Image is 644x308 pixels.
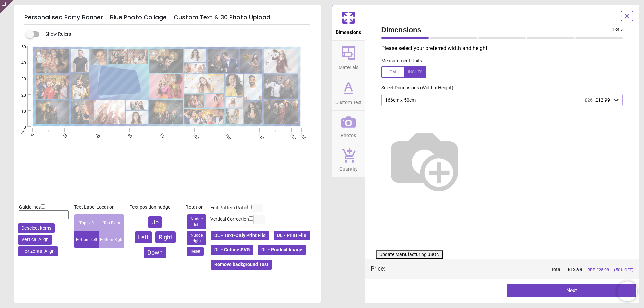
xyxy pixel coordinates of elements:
button: Photos [332,111,365,143]
label: Vertical Correction [210,216,249,223]
span: £ 25.98 [596,267,609,272]
span: 50 [13,44,26,50]
span: 12.99 [570,267,582,272]
span: 40 [13,60,26,66]
button: Reset [187,247,204,256]
button: Deselect items [18,223,55,233]
span: £ [568,266,582,273]
div: Top Left [74,214,99,231]
button: Materials [332,41,365,75]
span: £26 [585,97,593,103]
div: Show Rulers [30,30,321,38]
button: Next [507,284,636,297]
button: Remove background Test [210,259,272,270]
label: Select Dimensions (Width x Height) [376,85,453,91]
div: Bottom Left [74,231,99,248]
span: Materials [339,61,358,71]
div: 166cm x 50cm [384,97,613,103]
iframe: Brevo live chat [617,281,637,301]
span: RRP [587,267,609,273]
span: 1 of 5 [612,27,623,33]
button: DL - Cutline SVG [210,244,254,256]
span: (50% OFF) [614,267,633,273]
button: DL - Text-Only Print File [210,230,270,241]
span: Dimensions [381,25,612,35]
div: Bottom Right [99,231,124,248]
button: Dimensions [332,5,365,40]
button: Horizontal Align [18,246,58,256]
button: Down [144,247,166,258]
span: Dimensions [336,26,361,36]
label: Measurement Units [381,58,422,64]
button: Left [135,231,152,243]
span: 30 [13,76,26,82]
span: Custom Text [335,96,362,106]
div: Top Right [99,214,124,231]
div: Price : [371,264,385,273]
span: £12.99 [595,97,610,103]
div: Rotation [185,204,208,211]
button: Custom Text [332,75,365,110]
span: 20 [13,93,26,98]
img: Helper for size comparison [381,117,467,203]
button: Quantity [332,143,365,177]
button: Right [155,231,176,243]
button: Vertical Align [18,235,52,245]
h5: Personalised Party Banner - Blue Photo Collage - Custom Text & 30 Photo Upload [24,11,310,25]
span: Quantity [339,163,358,173]
span: 0 [13,125,26,130]
div: Text Label Location [74,204,124,211]
div: Text position nudge [130,204,180,211]
div: Total: [395,266,634,273]
button: Nudge right [187,231,206,246]
span: 10 [13,109,26,114]
label: Edit Pattern Ratio [210,205,247,211]
span: Guidelines [19,204,41,210]
span: Photos [341,129,356,139]
p: Please select your preferred width and height [381,45,628,52]
button: Up [148,216,162,228]
button: Update Manufacturing JSON [376,250,443,259]
button: DL - Product Image [257,244,306,256]
button: DL - Print File [273,230,310,241]
button: Nudge left [187,214,206,229]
